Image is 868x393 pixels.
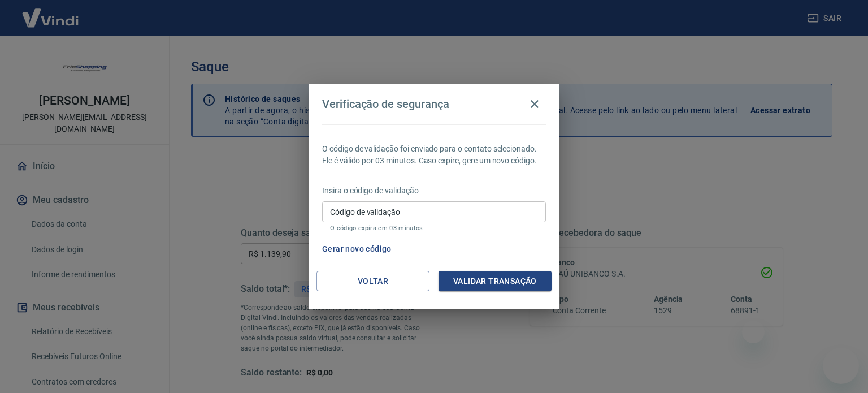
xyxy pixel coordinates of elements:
[742,321,765,343] iframe: Fechar mensagem
[318,239,396,260] button: Gerar novo código
[439,271,552,292] button: Validar transação
[322,185,546,197] p: Insira o código de validação
[322,143,546,167] p: O código de validação foi enviado para o contato selecionado. Ele é válido por 03 minutos. Caso e...
[322,97,449,111] h4: Verificação de segurança
[823,348,859,384] iframe: Botão para abrir a janela de mensagens
[316,271,429,292] button: Voltar
[330,224,538,232] p: O código expira em 03 minutos.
